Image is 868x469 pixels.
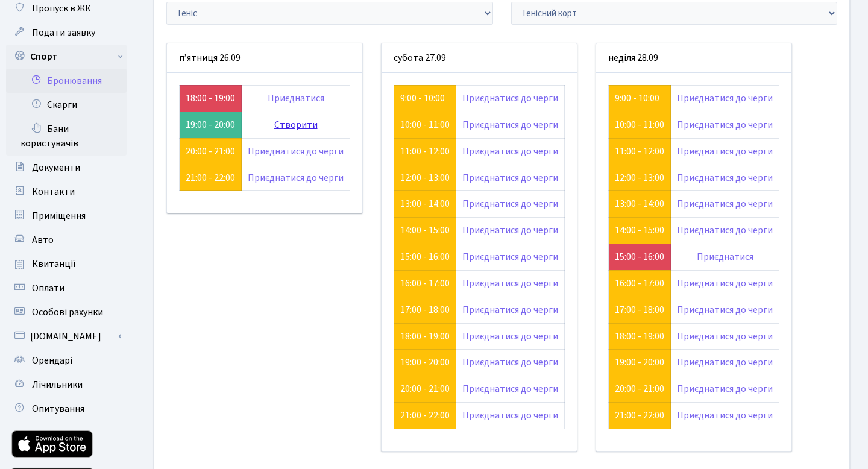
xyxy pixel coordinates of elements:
a: 13:00 - 14:00 [400,197,450,210]
a: 16:00 - 17:00 [400,277,450,290]
td: 19:00 - 20:00 [180,112,242,138]
a: 18:00 - 19:00 [615,330,664,343]
span: Орендарі [32,354,72,367]
a: Приєднатися до черги [462,330,558,343]
a: 14:00 - 15:00 [400,224,450,237]
div: неділя 28.09 [596,43,791,73]
a: Скарги [6,93,127,117]
a: Приєднатися до черги [677,145,773,158]
a: 13:00 - 14:00 [615,197,664,210]
a: Бронювання [6,69,127,93]
a: Приєднатися до черги [462,409,558,422]
a: 20:00 - 21:00 [615,382,664,395]
a: 9:00 - 10:00 [400,92,445,105]
a: 21:00 - 22:00 [400,409,450,422]
a: Створити [274,118,318,131]
span: Квитанції [32,257,76,271]
a: 16:00 - 17:00 [615,277,664,290]
a: Приєднатися до черги [677,303,773,316]
span: Особові рахунки [32,306,103,319]
span: Приміщення [32,209,86,222]
a: Приєднатися [697,250,753,263]
a: Квитанції [6,252,127,276]
a: [DOMAIN_NAME] [6,324,127,348]
a: Подати заявку [6,20,127,45]
a: Приєднатися до черги [462,171,558,184]
a: Приміщення [6,204,127,228]
a: Бани користувачів [6,117,127,156]
span: Документи [32,161,80,174]
a: Приєднатися до черги [677,224,773,237]
a: Документи [6,156,127,180]
a: 10:00 - 11:00 [400,118,450,131]
span: Оплати [32,282,64,295]
a: Приєднатися до черги [462,382,558,395]
a: Приєднатися до черги [677,409,773,422]
a: 18:00 - 19:00 [400,330,450,343]
a: Приєднатися до черги [677,171,773,184]
span: Авто [32,233,54,247]
a: 19:00 - 20:00 [400,356,450,369]
a: 15:00 - 16:00 [400,250,450,263]
a: Орендарі [6,348,127,373]
a: Приєднатися [268,92,324,105]
a: 11:00 - 12:00 [615,145,664,158]
a: Авто [6,228,127,252]
a: Приєднатися до черги [462,277,558,290]
a: Приєднатися до черги [462,145,558,158]
a: 10:00 - 11:00 [615,118,664,131]
a: 11:00 - 12:00 [400,145,450,158]
a: Приєднатися до черги [248,145,344,158]
a: 14:00 - 15:00 [615,224,664,237]
a: 18:00 - 19:00 [186,92,235,105]
a: 17:00 - 18:00 [615,303,664,316]
a: 20:00 - 21:00 [400,382,450,395]
a: Спорт [6,45,127,69]
a: Опитування [6,397,127,421]
span: Пропуск в ЖК [32,2,91,15]
a: 20:00 - 21:00 [186,145,235,158]
span: Лічильники [32,378,83,391]
a: Приєднатися до черги [677,118,773,131]
a: Контакти [6,180,127,204]
a: Приєднатися до черги [462,92,558,105]
a: 19:00 - 20:00 [615,356,664,369]
a: Приєднатися до черги [462,356,558,369]
a: Приєднатися до черги [462,118,558,131]
a: Приєднатися до черги [677,382,773,395]
span: Контакти [32,185,75,198]
a: Приєднатися до черги [677,197,773,210]
a: Приєднатися до черги [248,171,344,184]
a: Приєднатися до черги [677,356,773,369]
a: 17:00 - 18:00 [400,303,450,316]
a: Приєднатися до черги [462,303,558,316]
a: Приєднатися до черги [462,250,558,263]
a: Оплати [6,276,127,300]
a: Приєднатися до черги [677,277,773,290]
span: Опитування [32,402,84,415]
a: Приєднатися до черги [677,92,773,105]
a: 12:00 - 13:00 [615,171,664,184]
a: Приєднатися до черги [462,224,558,237]
a: Приєднатися до черги [677,330,773,343]
span: Подати заявку [32,26,95,39]
a: 15:00 - 16:00 [615,250,664,263]
a: 9:00 - 10:00 [615,92,659,105]
a: 21:00 - 22:00 [615,409,664,422]
a: 21:00 - 22:00 [186,171,235,184]
a: 12:00 - 13:00 [400,171,450,184]
div: субота 27.09 [382,43,577,73]
a: Особові рахунки [6,300,127,324]
a: Приєднатися до черги [462,197,558,210]
a: Лічильники [6,373,127,397]
div: п’ятниця 26.09 [167,43,362,73]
